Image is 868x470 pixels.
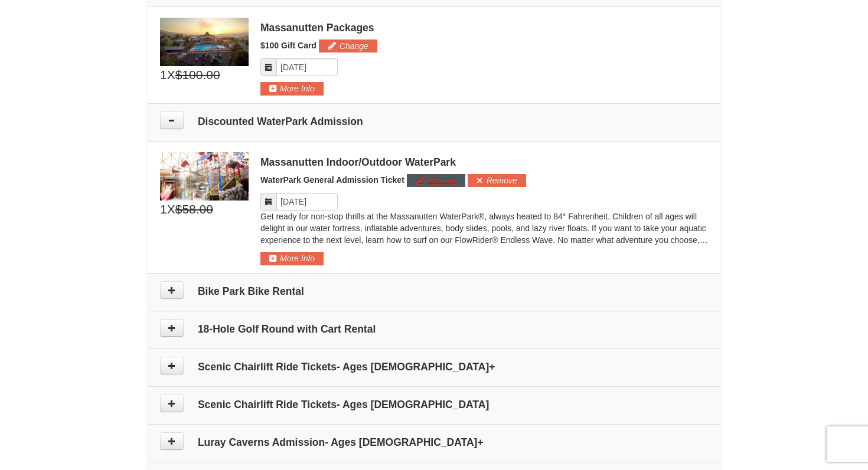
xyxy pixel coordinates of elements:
span: $100 Gift Card [260,41,316,50]
button: Change [407,174,465,187]
h4: Luray Caverns Admission- Ages [DEMOGRAPHIC_DATA]+ [160,436,708,448]
span: $100.00 [175,66,220,84]
button: More Info [260,82,324,95]
img: 6619879-1.jpg [160,18,249,66]
h4: Scenic Chairlift Ride Tickets- Ages [DEMOGRAPHIC_DATA]+ [160,361,708,373]
div: Massanutten Packages [260,22,708,34]
h4: 18-Hole Golf Round with Cart Rental [160,323,708,335]
button: Remove [468,174,526,187]
button: More Info [260,252,324,265]
span: X [167,66,175,84]
div: Massanutten Indoor/Outdoor WaterPark [260,156,708,168]
h4: Scenic Chairlift Ride Tickets- Ages [DEMOGRAPHIC_DATA] [160,399,708,410]
span: X [167,201,175,218]
span: WaterPark General Admission Ticket [260,175,404,185]
span: $58.00 [175,201,213,218]
button: Change [319,40,377,52]
span: 1 [160,201,167,218]
p: Get ready for non-stop thrills at the Massanutten WaterPark®, always heated to 84° Fahrenheit. Ch... [260,211,708,246]
span: 1 [160,66,167,84]
h4: Discounted WaterPark Admission [160,116,708,127]
h4: Bike Park Bike Rental [160,285,708,297]
img: 6619917-1403-22d2226d.jpg [160,152,249,201]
